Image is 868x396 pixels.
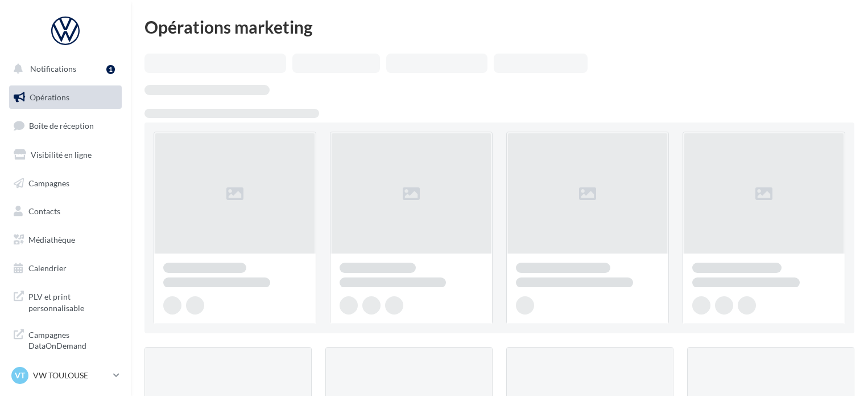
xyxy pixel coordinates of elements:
a: Contacts [7,199,124,223]
span: Visibilité en ligne [31,150,92,160]
a: Visibilité en ligne [7,143,124,167]
a: VT VW TOULOUSE [9,365,122,386]
a: Campagnes [7,172,124,195]
span: PLV et print personnalisable [28,289,117,313]
div: 1 [106,65,115,74]
span: Notifications [30,64,76,74]
a: PLV et print personnalisable [7,284,124,318]
a: Boîte de réception [7,113,124,138]
span: Calendrier [28,263,67,273]
a: Campagnes DataOnDemand [7,322,124,356]
span: Boîte de réception [29,121,94,130]
span: VT [15,370,25,381]
p: VW TOULOUSE [33,370,109,381]
span: Médiathèque [28,235,75,244]
span: Campagnes DataOnDemand [28,327,117,352]
a: Calendrier [7,256,124,280]
a: Opérations [7,85,124,109]
button: Notifications 1 [7,57,119,81]
span: Campagnes [28,178,69,187]
span: Contacts [28,206,60,216]
span: Opérations [30,92,69,102]
div: Opérations marketing [144,18,854,35]
a: Médiathèque [7,228,124,252]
